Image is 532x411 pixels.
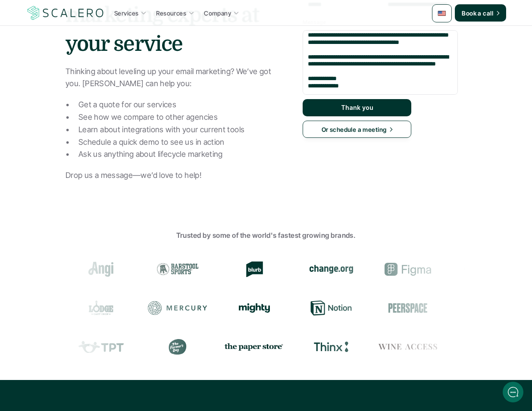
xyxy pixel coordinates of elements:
[13,114,159,131] button: New conversation
[66,65,281,90] p: Thinking about leveling up your email marketing? We’ve got you. [PERSON_NAME] can help you:
[303,99,411,116] button: Thank you
[78,111,281,124] p: See how we compare to other agencies
[26,5,105,21] img: Scalero company logotype
[114,9,138,18] p: Services
[204,9,231,18] p: Company
[14,230,518,241] p: Trusted by some of the world's fastest growing brands.
[66,169,281,182] p: Drop us a message—we’d love to help!
[303,30,458,95] textarea: Message
[462,9,493,18] p: Book a call
[455,4,506,22] a: Book a call
[78,148,281,161] p: Ask us anything about lifecycle marketing
[156,9,186,18] p: Resources
[438,9,446,18] img: 🇺🇸
[322,125,387,134] p: Or schedule a meeting
[13,42,160,56] h1: Hi! Welcome to [GEOGRAPHIC_DATA].
[503,382,523,402] iframe: gist-messenger-bubble-iframe
[78,136,281,149] p: Schedule a quick demo to see us in action
[341,104,373,111] p: Thank you
[78,99,281,111] p: Get a quote for our services
[13,57,160,99] h2: Let us know if we can help with lifecycle marketing.
[303,121,411,138] a: Or schedule a meeting
[72,301,109,307] span: We run on Gist
[56,119,103,126] span: New conversation
[78,124,281,136] p: Learn about integrations with your current tools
